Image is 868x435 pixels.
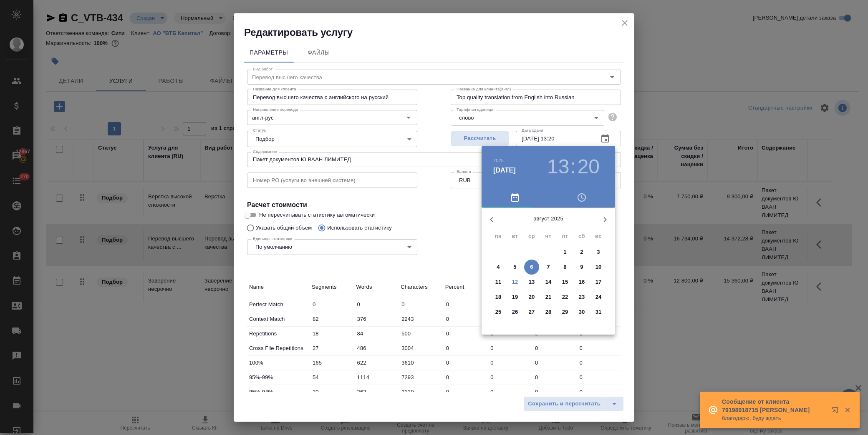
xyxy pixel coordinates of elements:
p: 31 [595,308,602,316]
button: 26 [507,305,522,320]
p: 6 [530,263,533,271]
p: 1 [563,248,566,256]
p: август 2025 [502,215,595,223]
button: 8 [558,260,573,275]
button: 23 [574,290,589,305]
p: 18 [495,293,502,301]
button: 22 [558,290,573,305]
p: 26 [512,308,518,316]
p: 23 [579,293,585,301]
button: 4 [491,260,506,275]
p: 30 [579,308,585,316]
p: 17 [595,278,602,286]
button: 3 [591,245,606,260]
p: 5 [513,263,516,271]
button: 31 [591,305,606,320]
button: 6 [524,260,539,275]
button: 11 [491,275,506,290]
button: 20 [578,155,600,178]
button: 25 [491,305,506,320]
p: 7 [547,263,550,271]
button: 19 [507,290,522,305]
p: 20 [529,293,535,301]
span: ср [524,232,539,240]
h3: : [570,155,575,178]
button: 15 [558,275,573,290]
button: 13 [524,275,539,290]
span: вт [507,232,522,240]
p: благодарю, буду ждать [722,414,826,422]
button: 20 [524,290,539,305]
button: Открыть в новой вкладке [827,402,847,422]
p: Сообщение от клиента 79198918715 [PERSON_NAME] [722,397,826,414]
button: 17 [591,275,606,290]
button: 18 [491,290,506,305]
p: 22 [562,293,568,301]
p: 21 [545,293,552,301]
button: 5 [507,260,522,275]
span: пт [558,232,573,240]
p: 13 [529,278,535,286]
button: 24 [591,290,606,305]
p: 11 [495,278,502,286]
p: 27 [529,308,535,316]
p: 19 [512,293,518,301]
p: 24 [595,293,602,301]
p: 8 [563,263,566,271]
button: 9 [574,260,589,275]
button: 2025 [493,158,504,163]
p: 12 [512,278,518,286]
button: 7 [541,260,556,275]
span: вс [591,232,606,240]
button: [DATE] [493,165,516,175]
button: 27 [524,305,539,320]
p: 28 [545,308,552,316]
p: 14 [545,278,552,286]
p: 25 [495,308,502,316]
button: 30 [574,305,589,320]
button: Закрыть [839,406,856,414]
button: 21 [541,290,556,305]
p: 2 [580,248,583,256]
p: 9 [580,263,583,271]
p: 16 [579,278,585,286]
button: 28 [541,305,556,320]
button: 16 [574,275,589,290]
span: сб [574,232,589,240]
p: 15 [562,278,568,286]
p: 3 [597,248,600,256]
button: 1 [558,245,573,260]
span: чт [541,232,556,240]
p: 10 [595,263,602,271]
p: 29 [562,308,568,316]
button: 14 [541,275,556,290]
p: 4 [497,263,500,271]
button: 12 [507,275,522,290]
span: пн [491,232,506,240]
button: 2 [574,245,589,260]
button: 13 [547,155,569,178]
button: 10 [591,260,606,275]
button: 29 [558,305,573,320]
